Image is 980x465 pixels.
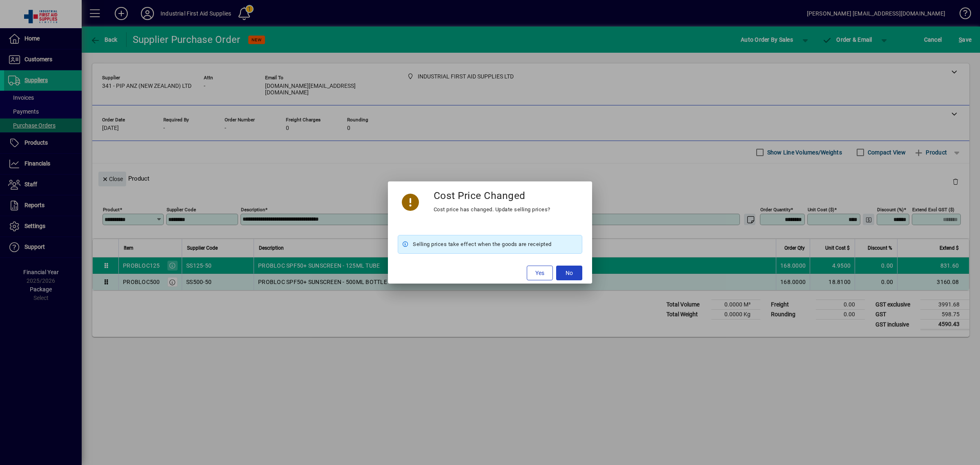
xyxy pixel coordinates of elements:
[413,239,552,249] span: Selling prices take effect when the goods are receipted
[527,266,553,280] button: Yes
[434,205,550,215] div: Cost price has changed. Update selling prices?
[434,190,526,201] h3: Cost Price Changed
[566,269,573,277] span: No
[556,266,582,280] button: No
[535,269,544,277] span: Yes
